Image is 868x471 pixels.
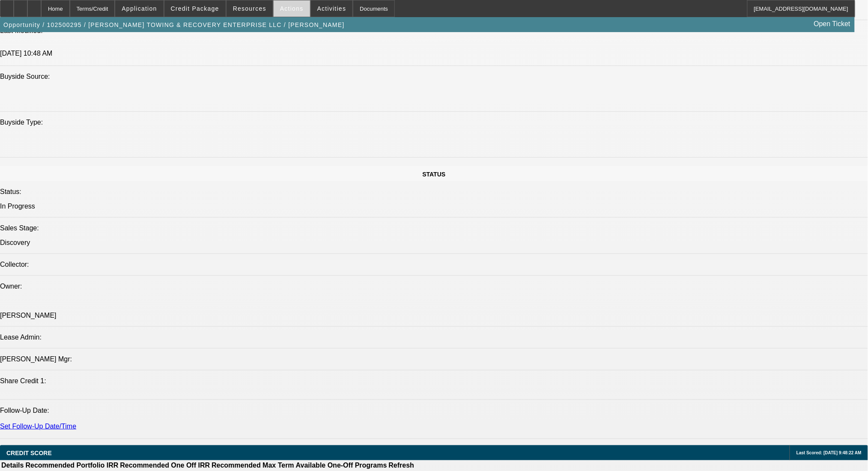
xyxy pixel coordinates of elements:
[211,461,295,470] th: Recommended Max Term
[227,0,273,17] button: Resources
[25,461,119,470] th: Recommended Portfolio IRR
[295,461,388,470] th: Available One-Off Programs
[388,461,415,470] th: Refresh
[171,5,219,12] span: Credit Package
[811,17,854,31] a: Open Ticket
[796,450,862,455] span: Last Scored: [DATE] 9:48:22 AM
[317,5,346,12] span: Activities
[122,5,157,12] span: Application
[115,0,163,17] button: Application
[119,461,210,470] th: Recommended One Off IRR
[311,0,353,17] button: Activities
[423,171,446,178] span: STATUS
[3,21,345,28] span: Opportunity / 102500295 / [PERSON_NAME] TOWING & RECOVERY ENTERPRISE LLC / [PERSON_NAME]
[233,5,266,12] span: Resources
[164,0,226,17] button: Credit Package
[280,5,304,12] span: Actions
[274,0,310,17] button: Actions
[6,450,52,456] span: CREDIT SCORE
[1,461,24,470] th: Details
